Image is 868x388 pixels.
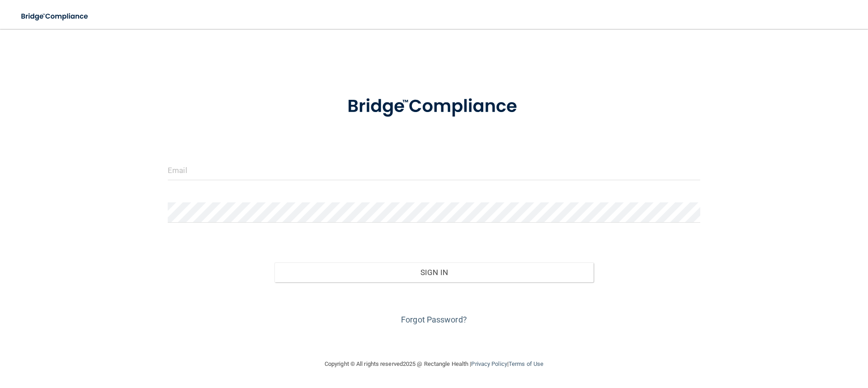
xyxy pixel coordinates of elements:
[471,360,507,367] a: Privacy Policy
[509,360,543,367] a: Terms of Use
[401,315,467,324] a: Forgot Password?
[329,83,539,130] img: bridge_compliance_login_screen.278c3ca4.svg
[269,350,599,379] div: Copyright © All rights reserved 2025 @ Rectangle Health | |
[168,160,700,180] input: Email
[274,262,594,282] button: Sign In
[14,7,97,26] img: bridge_compliance_login_screen.278c3ca4.svg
